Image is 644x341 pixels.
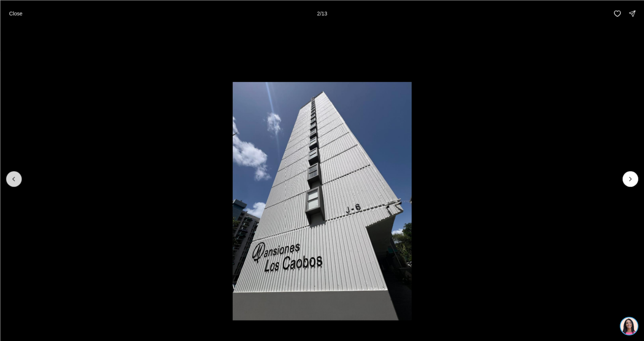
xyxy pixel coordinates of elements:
[9,10,22,16] p: Close
[4,6,27,21] button: Close
[4,4,22,22] img: be3d4b55-7850-4bcb-9297-a2f9cd376e78.png
[6,171,22,187] button: Previous slide
[317,10,327,16] p: 2 / 13
[622,171,638,187] button: Next slide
